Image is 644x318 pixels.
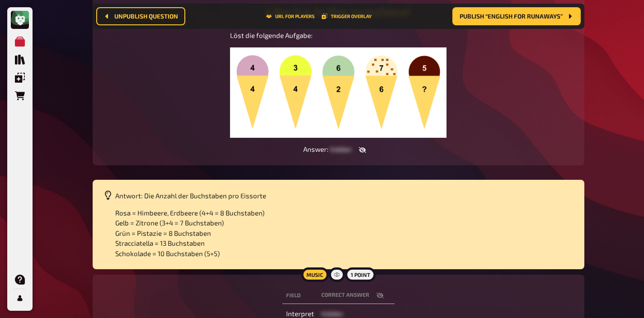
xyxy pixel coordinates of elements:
[115,192,266,200] span: Antwort: Die Anzahl der Buchstaben pro Eissorte
[103,145,573,154] div: Answer :
[114,13,178,19] span: Unpublish question
[282,287,318,304] th: Field
[115,209,264,257] span: Rosa = Himbeere, Erdbeere (4+4 = 8 Buchstaben) Gelb = Zitrone (3+4 = 7 Buchstaben) Grün = Pistazi...
[460,13,563,19] span: Publish “English for runaways”
[322,14,371,19] button: Trigger Overlay
[321,309,343,318] span: hidden
[301,267,329,282] div: Music
[266,14,315,19] button: URL for players
[230,47,447,138] img: image
[230,31,313,39] span: Löst die folgende Aufgabe:
[96,7,185,25] button: Unpublish question
[345,267,376,282] div: 1 point
[452,7,581,25] button: Publish “English for runaways”
[318,287,395,304] th: correct answer
[330,145,352,153] span: hidden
